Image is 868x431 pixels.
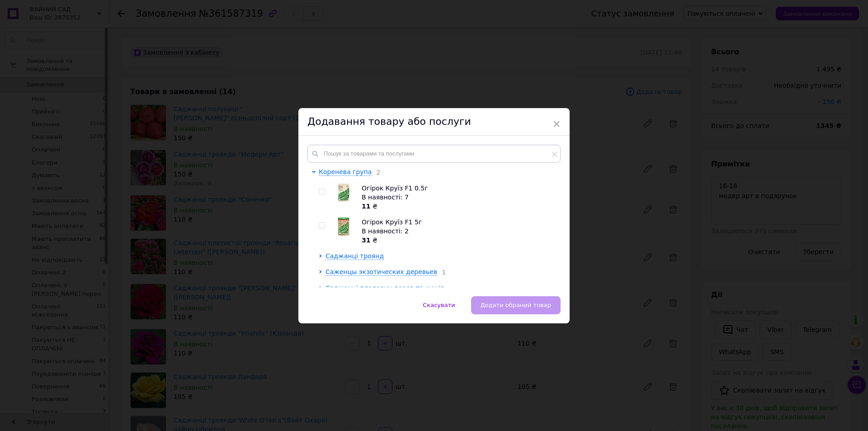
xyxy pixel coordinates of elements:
span: Огірок Круїз F1 0.5г [362,185,428,192]
div: ₴ [362,202,556,211]
button: Скасувати [413,296,464,314]
div: Додавання товару або послуги [298,108,570,136]
img: Огірок Круїз F1 0.5г [338,184,349,201]
img: Огірок Круїз F1 5г [335,218,353,236]
div: В наявності: 7 [362,193,556,202]
span: Коренева група [319,168,372,175]
div: ₴ [362,236,556,245]
span: Саженцы экзотических деревьев [325,268,437,275]
span: Скасувати [423,302,455,308]
span: Огірок Круїз F1 5г [362,218,422,226]
span: 1 [437,269,446,276]
b: 11 [362,203,370,210]
span: 2 [372,169,380,176]
input: Пошук за товарами та послугами [307,145,561,163]
span: Саджанці троянд [325,252,384,260]
span: × [552,116,561,132]
div: В наявності: 2 [362,227,556,236]
b: 31 [362,237,370,244]
span: Саджанці плодових дерев та кущів [325,284,444,292]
